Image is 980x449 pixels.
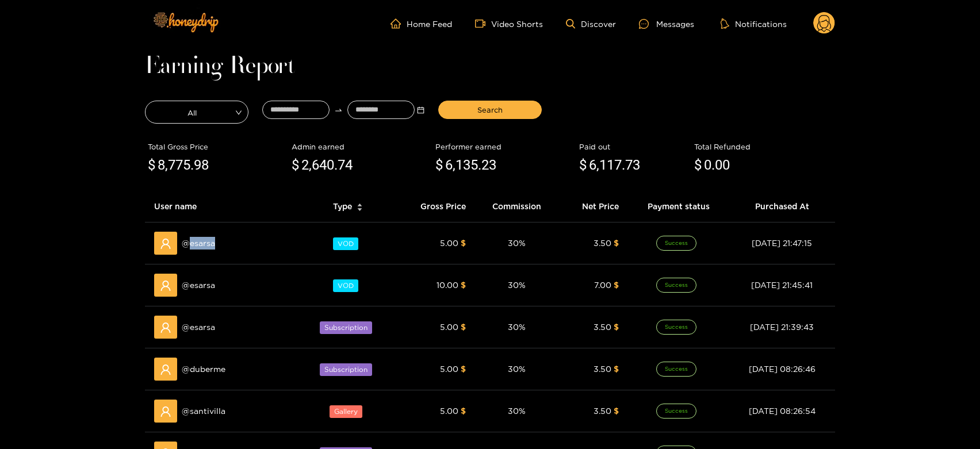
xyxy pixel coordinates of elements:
[395,191,475,222] th: Gross Price
[182,405,225,417] span: @ santivilla
[656,278,696,293] span: Success
[437,281,458,289] span: 10.00
[704,157,711,173] span: 0
[148,155,155,176] span: $
[461,239,466,247] span: $
[711,157,730,173] span: .00
[594,239,611,247] span: 3.50
[333,200,352,213] span: Type
[333,237,358,250] span: VOD
[182,279,215,291] span: @ esarsa
[333,279,358,292] span: VOD
[440,364,458,373] span: 5.00
[320,363,372,376] span: Subscription
[357,206,363,213] span: caret-down
[614,323,619,331] span: $
[594,281,611,289] span: 7.00
[461,406,466,415] span: $
[614,364,619,373] span: $
[435,155,443,176] span: $
[301,157,334,173] span: 2,640
[145,59,835,75] h1: Earning Report
[445,157,478,173] span: 6,135
[357,202,363,208] span: caret-up
[729,191,835,222] th: Purchased At
[656,362,696,377] span: Success
[330,405,362,418] span: Gallery
[391,18,452,29] a: Home Feed
[461,323,466,331] span: $
[292,155,299,176] span: $
[320,321,372,334] span: Subscription
[614,406,619,415] span: $
[160,280,171,291] span: user
[508,281,526,289] span: 30 %
[751,281,813,289] span: [DATE] 21:45:41
[656,320,696,335] span: Success
[579,155,587,176] span: $
[594,406,611,415] span: 3.50
[190,157,209,173] span: .98
[694,141,832,152] div: Total Refunded
[508,406,526,415] span: 30 %
[749,364,816,373] span: [DATE] 08:26:46
[614,281,619,289] span: $
[440,406,458,415] span: 5.00
[566,19,616,29] a: Discover
[160,322,171,333] span: user
[438,101,542,119] button: Search
[440,323,458,331] span: 5.00
[182,237,215,250] span: @ esarsa
[752,239,812,247] span: [DATE] 21:47:15
[182,321,215,333] span: @ esarsa
[475,191,559,222] th: Commission
[334,106,343,114] span: swap-right
[656,404,696,419] span: Success
[508,323,526,331] span: 30 %
[614,239,619,247] span: $
[475,18,543,29] a: Video Shorts
[477,104,503,116] span: Search
[160,406,171,417] span: user
[158,157,190,173] span: 8,775
[579,141,688,152] div: Paid out
[334,157,353,173] span: .74
[182,363,225,375] span: @ duberme
[749,406,816,415] span: [DATE] 08:26:54
[622,157,640,173] span: .73
[594,323,611,331] span: 3.50
[694,155,702,176] span: $
[160,364,171,375] span: user
[461,364,466,373] span: $
[508,364,526,373] span: 30 %
[478,157,496,173] span: .23
[160,238,171,250] span: user
[334,106,343,114] span: to
[440,239,458,247] span: 5.00
[146,104,248,120] span: All
[292,141,430,152] div: Admin earned
[145,191,301,222] th: User name
[656,236,696,251] span: Success
[435,141,573,152] div: Performer earned
[391,18,407,29] span: home
[508,239,526,247] span: 30 %
[717,18,790,29] button: Notifications
[559,191,628,222] th: Net Price
[461,281,466,289] span: $
[589,157,622,173] span: 6,117
[475,18,491,29] span: video-camera
[639,17,694,30] div: Messages
[750,323,814,331] span: [DATE] 21:39:43
[148,141,286,152] div: Total Gross Price
[628,191,729,222] th: Payment status
[594,364,611,373] span: 3.50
